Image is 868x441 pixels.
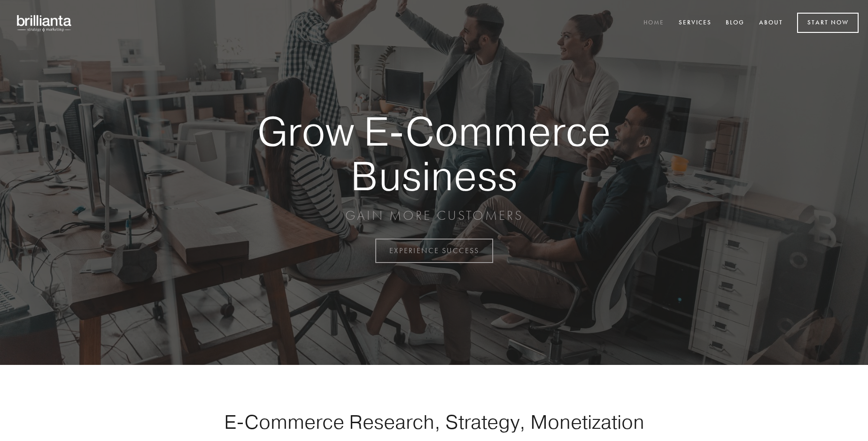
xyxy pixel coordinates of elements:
a: About [753,15,789,31]
a: Start Now [797,13,859,33]
a: Blog [720,15,751,31]
p: GAIN MORE CUSTOMERS [225,207,643,224]
img: brillianta - research, strategy, marketing [9,9,80,37]
h1: E-Commerce Research, Strategy, Monetization [194,410,674,433]
a: EXPERIENCE SUCCESS [375,239,493,263]
strong: Grow E-Commerce Business [225,109,643,198]
a: Services [673,15,718,31]
a: Home [637,15,670,31]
